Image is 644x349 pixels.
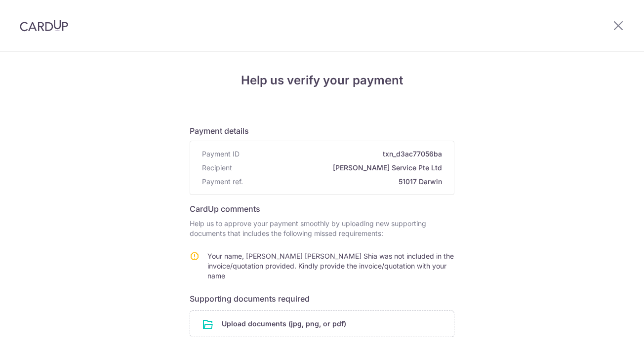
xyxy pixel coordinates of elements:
span: txn_d3ac77056ba [243,149,442,159]
span: 51017 Darwin [247,177,442,187]
img: CardUp [20,20,68,32]
p: Help us to approve your payment smoothly by uploading new supporting documents that includes the ... [190,219,454,238]
h6: Supporting documents required [190,293,454,305]
span: Recipient [202,163,232,173]
span: Payment ref. [202,177,243,187]
span: Payment ID [202,149,240,159]
span: [PERSON_NAME] Service Pte Ltd [236,163,442,173]
span: Your name, [PERSON_NAME] [PERSON_NAME] Shia was not included in the invoice/quotation provided. K... [207,252,454,280]
h6: Payment details [190,125,454,137]
div: Upload documents (jpg, png, or pdf) [190,310,454,337]
h4: Help us verify your payment [190,72,454,89]
iframe: Opens a widget where you can find more information [580,319,634,344]
h6: CardUp comments [190,203,454,215]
